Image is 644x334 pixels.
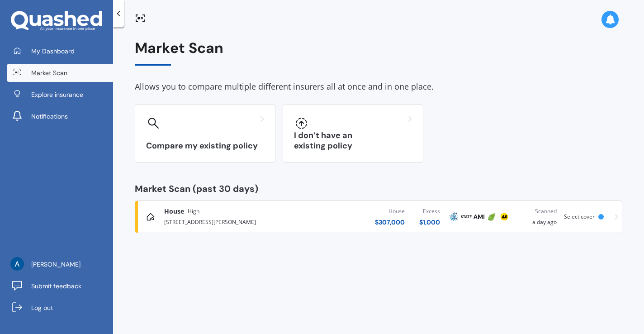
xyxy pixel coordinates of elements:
[448,211,459,222] img: AMP
[10,257,24,271] img: ACg8ocJoV_WMeXl8uazD34sa1e2JA0zLMvbgYPUEKroo1SgKYRy5YA=s96-c
[135,80,622,94] div: Allows you to compare multiple different insurers all at once and in one place.
[7,64,113,82] a: Market Scan
[31,282,81,291] span: Submit feedback
[375,218,405,227] div: $ 307,000
[31,112,68,121] span: Notifications
[31,260,80,269] span: [PERSON_NAME]
[7,255,113,273] a: [PERSON_NAME]
[7,299,113,317] a: Log out
[135,40,622,66] div: Market Scan
[419,207,440,216] div: Excess
[164,216,297,227] div: [STREET_ADDRESS][PERSON_NAME]
[7,107,113,125] a: Notifications
[474,211,484,222] img: AMI
[135,184,622,193] div: Market Scan (past 30 days)
[31,90,83,99] span: Explore insurance
[7,42,113,60] a: My Dashboard
[7,277,113,295] a: Submit feedback
[7,86,113,104] a: Explore insurance
[461,211,472,222] img: State
[375,207,405,216] div: House
[486,211,497,222] img: Initio
[31,47,75,56] span: My Dashboard
[188,207,199,216] span: High
[146,141,264,151] h3: Compare my existing policy
[419,218,440,227] div: $ 1,000
[564,213,595,220] span: Select cover
[518,207,557,216] div: Scanned
[499,211,510,222] img: AA
[135,200,622,233] a: HouseHigh[STREET_ADDRESS][PERSON_NAME]House$307,000Excess$1,000AMPStateAMIInitioAAScanneda day ag...
[518,207,557,227] div: a day ago
[164,207,184,216] span: House
[31,68,67,77] span: Market Scan
[31,303,53,312] span: Log out
[294,130,412,151] h3: I don’t have an existing policy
